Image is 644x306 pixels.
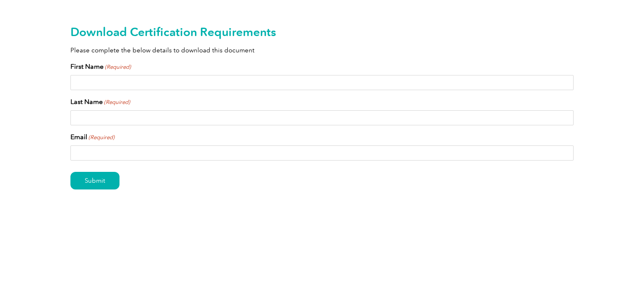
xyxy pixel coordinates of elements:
input: Submit [70,172,119,189]
label: Last Name [70,97,130,107]
span: (Required) [88,133,115,142]
label: First Name [70,62,131,72]
label: Email [70,132,114,142]
h2: Download Certification Requirements [70,25,574,39]
span: (Required) [104,98,130,106]
p: Please complete the below details to download this document [70,46,574,55]
span: (Required) [104,63,131,71]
